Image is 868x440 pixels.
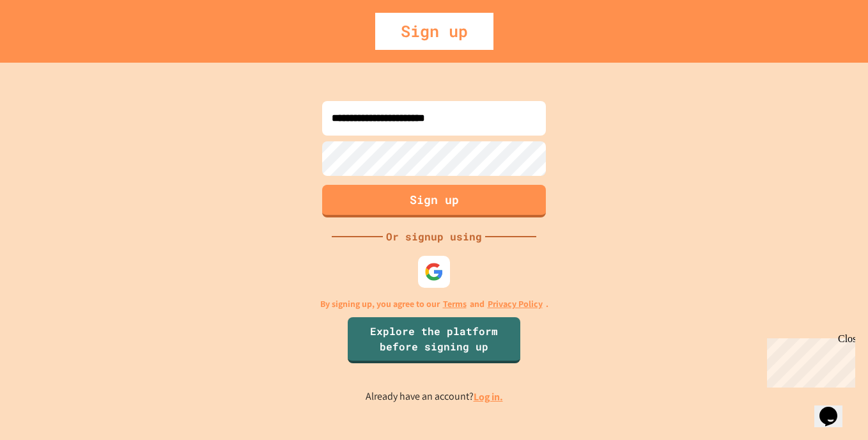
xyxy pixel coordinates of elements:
[762,333,855,388] iframe: chat widget
[366,389,503,405] p: Already have an account?
[474,390,503,404] a: Log in.
[443,297,467,311] a: Terms
[320,297,548,311] p: By signing up, you agree to our and .
[375,13,493,50] div: Sign up
[348,317,520,363] a: Explore the platform before signing up
[383,229,485,244] div: Or signup using
[424,262,444,281] img: google-icon.svg
[322,185,546,217] button: Sign up
[488,297,543,311] a: Privacy Policy
[5,5,88,81] div: Chat with us now!Close
[814,389,855,427] iframe: chat widget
